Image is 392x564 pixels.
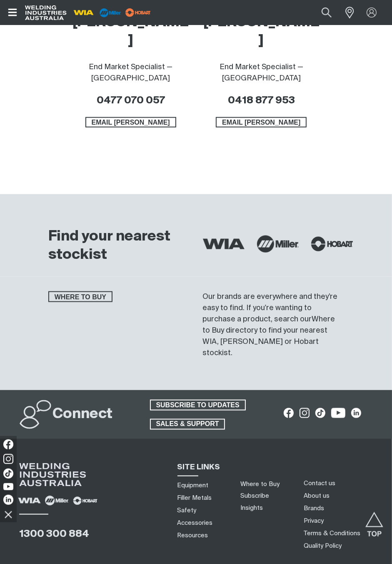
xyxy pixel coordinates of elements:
[177,531,208,540] a: Resources
[48,228,181,264] h2: Find your nearest stockist
[304,492,330,501] a: About us
[52,406,112,424] h2: Connect
[220,63,303,82] span: End Market Specialist — [GEOGRAPHIC_DATA]
[240,493,269,499] a: Subscribe
[257,236,299,253] img: Miller
[217,117,306,128] span: EMAIL [PERSON_NAME]
[216,117,307,128] a: EMAIL ADAM
[304,517,324,526] a: Privacy
[150,400,246,411] a: SUBSCRIBE TO UPDATES
[1,507,15,521] img: hide socials
[177,481,209,490] a: Equipment
[3,483,13,490] img: YouTube
[89,63,172,82] span: End Market Specialist — [GEOGRAPHIC_DATA]
[302,3,341,22] input: Product name or item number...
[304,542,342,551] a: Quality Policy
[3,454,13,464] img: Instagram
[72,13,190,50] h2: [PERSON_NAME]
[86,117,175,128] span: EMAIL [PERSON_NAME]
[177,519,213,528] a: Accessories
[312,3,341,22] button: Search products
[3,439,13,449] img: Facebook
[151,400,245,411] span: SUBSCRIBE TO UPDATES
[174,480,230,542] nav: Sitemap
[203,327,328,357] span: directory to find your nearest WIA, [PERSON_NAME] or Hobart stockist.
[97,95,165,105] a: 0477 070 057
[203,239,245,249] img: WIA
[19,529,89,539] a: 1300 300 884
[177,464,220,471] span: SITE LINKS
[48,291,112,302] a: WHERE TO BUY
[311,237,353,251] img: Hobart
[151,419,225,430] span: SALES & SUPPORT
[177,506,197,515] a: Safety
[240,481,280,488] a: Where to Buy
[304,504,324,513] a: Brands
[365,512,384,531] button: Scroll to top
[3,495,13,505] img: LinkedIn
[203,293,338,323] span: Our brands are everywhere and they’re easy to find. If you're wanting to purchase a product, sear...
[304,479,335,488] a: Contact us
[49,291,112,302] span: WHERE TO BUY
[304,529,360,538] a: Terms & Conditions
[150,419,225,430] a: SALES & SUPPORT
[228,95,295,105] a: 0418 877 953
[202,13,320,50] h2: [PERSON_NAME]
[3,469,13,479] img: TikTok
[177,494,212,503] a: Filler Metals
[301,478,389,553] nav: Footer
[85,117,176,128] a: EMAIL JOHN
[240,505,263,511] a: Insights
